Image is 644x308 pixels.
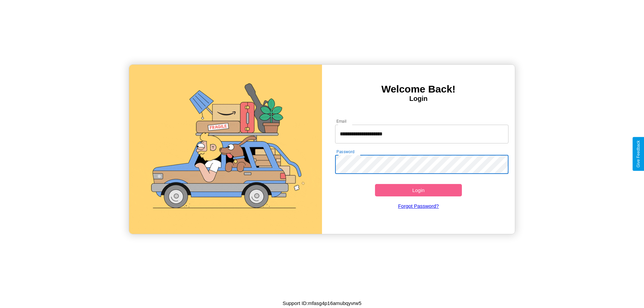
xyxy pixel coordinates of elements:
[282,299,361,308] p: Support ID: mfasg4p16amubqyvrw5
[322,95,515,103] h4: Login
[332,196,505,215] a: Forgot Password?
[375,184,462,196] button: Login
[129,65,322,234] img: gif
[336,149,354,155] label: Password
[636,140,641,168] div: Give Feedback
[336,118,347,124] label: Email
[322,83,515,95] h3: Welcome Back!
